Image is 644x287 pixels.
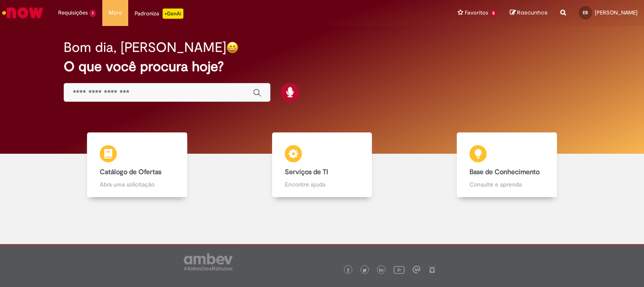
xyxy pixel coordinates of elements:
[414,132,599,198] a: Base de Conhecimento Consulte e aprenda
[45,132,230,198] a: Catálogo de Ofertas Abra uma solicitação
[285,180,360,189] p: Encontre ajuda
[394,264,405,275] img: logo_footer_youtube.png
[517,9,548,17] span: Rascunhos
[583,10,588,15] span: EB
[490,10,497,17] span: 5
[100,168,161,176] b: Catálogo de Ofertas
[64,59,580,74] h2: O que você procura hoje?
[100,180,174,189] p: Abra uma solicitação
[135,9,183,19] div: Padroniza
[1,4,45,21] img: ServiceNow
[470,168,540,176] b: Base de Conhecimento
[58,9,88,17] span: Requisições
[428,266,436,273] img: logo_footer_naosei.png
[413,266,420,273] img: logo_footer_workplace.png
[470,180,544,189] p: Consulte e aprenda
[595,9,638,16] span: [PERSON_NAME]
[90,10,96,17] span: 1
[109,9,122,17] span: More
[465,9,488,17] span: Favoritos
[64,40,226,55] h2: Bom dia, [PERSON_NAME]
[230,132,415,198] a: Serviços de TI Encontre ajuda
[285,168,328,176] b: Serviços de TI
[510,9,548,17] a: Rascunhos
[163,9,183,19] p: +GenAi
[379,268,383,273] img: logo_footer_linkedin.png
[363,268,367,273] img: logo_footer_twitter.png
[184,253,233,270] img: logo_footer_ambev_rotulo_gray.png
[226,41,239,54] img: happy-face.png
[346,268,350,273] img: logo_footer_facebook.png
